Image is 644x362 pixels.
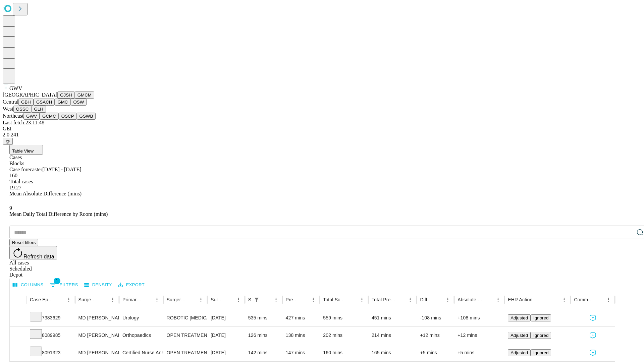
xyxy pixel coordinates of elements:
div: OPEN TREATMENT [MEDICAL_DATA] [167,327,204,344]
button: Table View [9,145,43,155]
div: Urology [122,309,160,326]
button: Menu [443,295,452,304]
button: Sort [262,295,271,304]
button: GLH [31,106,46,113]
button: Sort [299,295,309,304]
button: Menu [604,295,613,304]
button: Sort [533,295,542,304]
button: GJSH [57,92,75,99]
span: Mean Daily Total Difference by Room (mins) [9,211,108,217]
div: 559 mins [323,309,365,326]
button: Expand [13,347,23,359]
div: +5 mins [458,344,501,361]
div: GEI [3,126,641,132]
div: Surgery Date [211,297,224,302]
div: Surgery Name [167,297,186,302]
button: Sort [594,295,604,304]
button: Menu [559,295,569,304]
button: Menu [64,295,73,304]
div: 147 mins [286,344,317,361]
button: Reset filters [9,239,38,246]
span: 160 [9,173,17,178]
button: GCMC [40,113,59,120]
button: Sort [187,295,196,304]
div: Total Scheduled Duration [323,297,347,302]
button: OSCP [59,113,77,120]
div: Total Predicted Duration [372,297,396,302]
button: GBH [18,99,34,106]
button: Density [83,280,114,290]
span: [DATE] - [DATE] [42,167,81,172]
button: Select columns [11,280,45,290]
div: Absolute Difference [458,297,483,302]
div: 8089985 [30,327,72,344]
div: 427 mins [286,309,317,326]
button: GMC [55,99,70,106]
div: 126 mins [248,327,279,344]
div: [DATE] [211,309,241,326]
div: Comments [574,297,593,302]
div: 2.0.241 [3,132,641,138]
div: MD [PERSON_NAME] [PERSON_NAME] Md [78,327,116,344]
button: Show filters [48,280,80,290]
span: @ [5,139,10,144]
div: +12 mins [420,327,451,344]
button: Show filters [252,295,261,304]
div: Surgeon Name [78,297,98,302]
div: 142 mins [248,344,279,361]
div: Primary Service [122,297,142,302]
span: Reset filters [12,240,36,245]
div: +5 mins [420,344,451,361]
button: Expand [13,312,23,324]
button: Export [116,280,146,290]
button: GMCM [75,92,94,99]
button: Menu [357,295,367,304]
div: ROBOTIC [MEDICAL_DATA] COMPLETE WITH URETEROILEAL CONDUIT [167,309,204,326]
div: [DATE] [211,327,241,344]
button: OSSC [13,106,32,113]
button: Adjusted [508,332,531,339]
button: Adjusted [508,349,531,356]
button: Menu [309,295,318,304]
button: Sort [224,295,234,304]
div: 138 mins [286,327,317,344]
button: OSW [71,99,87,106]
button: Menu [406,295,415,304]
span: Central [3,99,18,105]
div: OPEN TREATMENT OF TARSOMETATARSAL [MEDICAL_DATA] [167,344,204,361]
span: Table View [12,148,34,154]
div: 1 active filter [252,295,261,304]
span: Adjusted [511,333,528,338]
span: Ignored [533,333,548,338]
div: +108 mins [458,309,501,326]
button: Menu [196,295,206,304]
span: Northeast [3,113,23,119]
div: +12 mins [458,327,501,344]
div: -108 mins [420,309,451,326]
span: Adjusted [511,350,528,355]
button: GSACH [34,99,55,106]
button: Ignored [531,349,551,356]
div: Scheduled In Room Duration [248,297,251,302]
button: Refresh data [9,246,57,259]
div: 7383629 [30,309,72,326]
div: 202 mins [323,327,365,344]
span: West [3,106,13,112]
span: 1 [54,278,60,284]
div: Orthopaedics [122,327,160,344]
span: 9 [9,205,12,211]
div: 451 mins [372,309,414,326]
span: 19.27 [9,185,21,190]
div: EHR Action [508,297,532,302]
div: 214 mins [372,327,414,344]
span: GWV [9,85,22,91]
span: Ignored [533,315,548,320]
button: Sort [396,295,406,304]
div: [DATE] [211,344,241,361]
span: Total cases [9,179,33,184]
button: Adjusted [508,314,531,321]
div: MD [PERSON_NAME] [PERSON_NAME] Md [78,344,116,361]
button: Sort [143,295,152,304]
button: Ignored [531,332,551,339]
span: Last fetch: 23:11:48 [3,120,44,125]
